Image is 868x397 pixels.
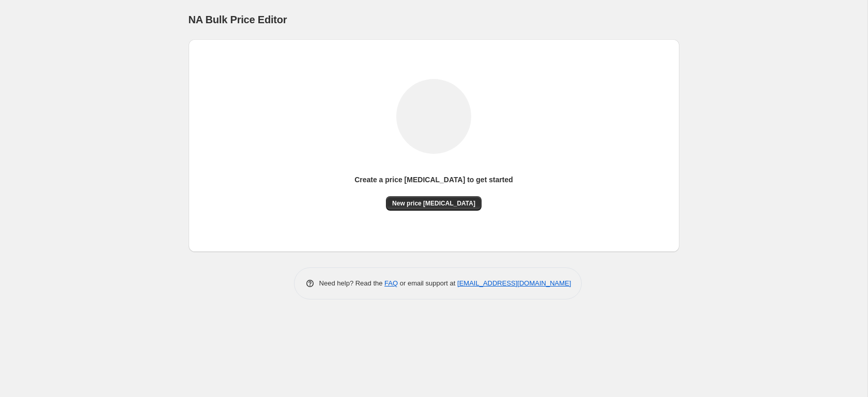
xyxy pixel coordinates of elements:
[354,174,513,185] p: Create a price [MEDICAL_DATA] to get started
[457,279,571,287] a: [EMAIL_ADDRESS][DOMAIN_NAME]
[392,199,475,208] span: New price [MEDICAL_DATA]
[386,196,482,211] button: New price [MEDICAL_DATA]
[398,279,457,287] span: or email support at
[319,279,385,287] span: Need help? Read the
[384,279,398,287] a: FAQ
[189,14,287,25] span: NA Bulk Price Editor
